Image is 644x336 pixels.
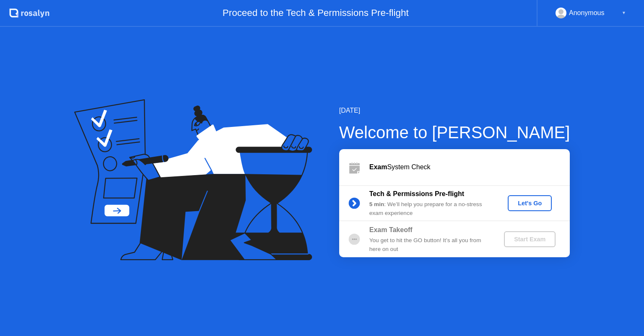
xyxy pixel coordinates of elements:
[339,106,570,116] div: [DATE]
[504,231,556,247] button: Start Exam
[369,200,490,217] div: : We’ll help you prepare for a no-stress exam experience
[369,226,413,233] b: Exam Takeoff
[339,120,570,145] div: Welcome to [PERSON_NAME]
[507,236,552,243] div: Start Exam
[622,8,626,18] div: ▼
[369,201,384,207] b: 5 min
[511,200,548,207] div: Let's Go
[508,195,552,211] button: Let's Go
[369,162,570,172] div: System Check
[569,8,605,18] div: Anonymous
[369,163,387,171] b: Exam
[369,190,464,197] b: Tech & Permissions Pre-flight
[369,236,490,253] div: You get to hit the GO button! It’s all you from here on out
